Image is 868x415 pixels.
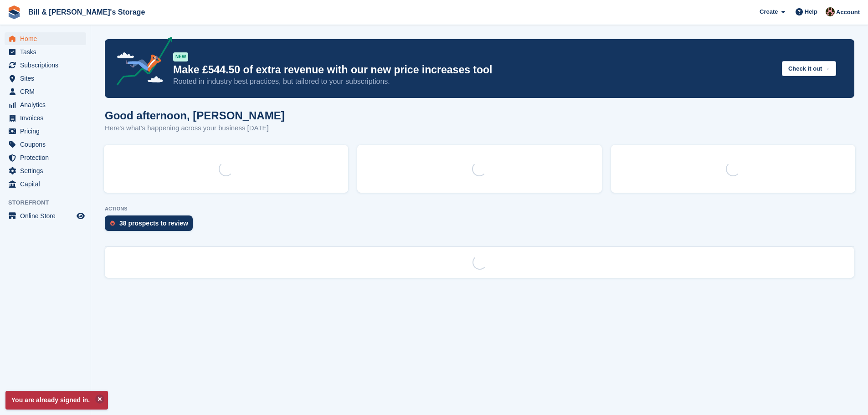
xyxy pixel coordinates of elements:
[105,123,285,133] p: Here's what's happening across your business [DATE]
[8,198,91,207] span: Storefront
[5,98,86,111] a: menu
[5,210,86,222] a: menu
[119,220,188,227] div: 38 prospects to review
[826,7,835,16] img: Jack Bottesch
[105,109,285,122] h1: Good afternoon, [PERSON_NAME]
[5,164,86,177] a: menu
[20,85,75,98] span: CRM
[5,178,86,190] a: menu
[20,46,75,58] span: Tasks
[20,59,75,72] span: Subscriptions
[20,125,75,138] span: Pricing
[5,59,86,72] a: menu
[760,7,778,16] span: Create
[20,32,75,45] span: Home
[5,112,86,124] a: menu
[25,5,149,20] a: Bill & [PERSON_NAME]'s Storage
[20,112,75,124] span: Invoices
[173,77,775,87] p: Rooted in industry best practices, but tailored to your subscriptions.
[105,206,854,212] p: ACTIONS
[20,98,75,111] span: Analytics
[105,215,197,236] a: 38 prospects to review
[109,37,173,89] img: price-adjustments-announcement-icon-8257ccfd72463d97f412b2fc003d46551f7dbcb40ab6d574587a9cd5c0d94...
[5,138,86,151] a: menu
[173,52,188,61] div: NEW
[836,8,860,17] span: Account
[20,72,75,85] span: Sites
[110,220,115,226] img: prospect-51fa495bee0391a8d652442698ab0144808aea92771e9ea1ae160a38d050c398.svg
[5,125,86,138] a: menu
[5,151,86,164] a: menu
[20,178,75,190] span: Capital
[20,164,75,177] span: Settings
[805,7,817,16] span: Help
[5,46,86,58] a: menu
[5,391,108,410] p: You are already signed in.
[20,138,75,151] span: Coupons
[75,210,86,221] a: Preview store
[7,5,21,19] img: stora-icon-8386f47178a22dfd0bd8f6a31ec36ba5ce8667c1dd55bd0f319d3a0aa187defe.svg
[20,151,75,164] span: Protection
[173,63,775,77] p: Make £544.50 of extra revenue with our new price increases tool
[5,32,86,45] a: menu
[20,210,75,222] span: Online Store
[5,85,86,98] a: menu
[782,61,836,76] button: Check it out →
[5,72,86,85] a: menu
